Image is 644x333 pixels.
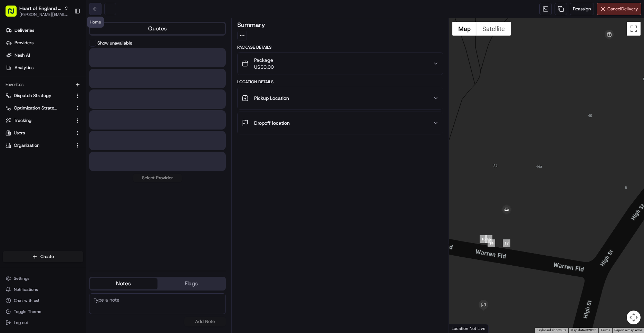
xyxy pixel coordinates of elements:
button: Pickup Location [238,87,443,109]
div: 15 [485,235,492,243]
a: Nash AI [3,50,86,61]
div: Location Not Live [449,324,489,333]
button: Organization [3,140,83,151]
img: Google [451,324,473,333]
div: Favorites [3,79,83,90]
a: 💻API Documentation [56,97,114,110]
a: Powered byPylon [49,117,84,122]
a: Deliveries [3,25,86,36]
span: Knowledge Base [14,100,53,107]
a: Report a map error [614,328,642,332]
button: Notes [90,278,157,289]
button: Log out [3,318,83,327]
div: 💻 [58,101,64,106]
span: Map data ©2025 [570,328,596,332]
span: Reassign [573,6,591,12]
a: Open this area in Google Maps (opens a new window) [451,324,473,333]
a: Dispatch Strategy [6,93,72,99]
div: Package Details [237,45,443,50]
button: PackageUS$0.00 [238,53,443,75]
button: Heart of England - Ryton on [PERSON_NAME][PERSON_NAME][EMAIL_ADDRESS][DOMAIN_NAME] [3,3,71,19]
button: Users [3,127,83,139]
button: CancelDelivery [597,3,641,15]
button: Quotes [90,23,225,34]
span: Deliveries [15,27,34,34]
div: Start new chat [23,66,113,73]
span: Notifications [14,287,38,292]
a: Providers [3,37,86,48]
button: Reassign [570,3,594,15]
div: Home [87,17,104,28]
span: Log out [14,320,28,325]
a: Organization [6,142,72,149]
span: Pylon [69,117,84,122]
button: Chat with us! [3,296,83,305]
div: 16 [480,235,487,243]
button: Map camera controls [627,311,641,324]
button: Tracking [3,115,83,126]
label: Show unavailable [97,40,132,46]
div: 17 [503,239,510,247]
span: Pickup Location [254,95,289,102]
span: Tracking [14,117,31,124]
a: Terms (opens in new tab) [600,328,610,332]
p: Welcome 👋 [7,28,126,39]
button: Dispatch Strategy [3,90,83,101]
button: [PERSON_NAME][EMAIL_ADDRESS][DOMAIN_NAME] [19,12,69,17]
span: Dropoff location [254,120,290,126]
a: Tracking [6,117,72,124]
span: Create [40,254,54,260]
img: Nash [7,7,21,21]
a: Optimization Strategy [6,105,72,111]
button: Toggle Theme [3,307,83,316]
span: Cancel Delivery [607,6,638,12]
a: Users [6,130,72,136]
button: Dropoff location [238,112,443,134]
button: Notifications [3,285,83,294]
button: Flags [157,278,225,289]
button: Heart of England - Ryton on [PERSON_NAME] [19,5,61,12]
div: Location Details [237,79,443,85]
div: We're available if you need us! [23,73,87,78]
button: Create [3,251,83,262]
button: Toggle fullscreen view [627,22,641,36]
span: Dispatch Strategy [14,93,51,99]
button: Show street map [452,22,477,36]
div: 📗 [7,101,12,106]
span: Nash AI [15,52,30,58]
span: Organization [14,142,39,149]
button: Optimization Strategy [3,103,83,114]
a: Analytics [3,62,86,73]
input: Clear [18,45,114,52]
span: API Documentation [65,100,111,107]
div: 14 [488,239,495,247]
span: Package [254,57,274,64]
span: Chat with us! [14,298,39,303]
h3: Summary [237,22,265,28]
span: Analytics [15,65,33,71]
span: Optimization Strategy [14,105,57,111]
button: Show satellite imagery [477,22,511,36]
span: US$0.00 [254,64,274,70]
button: Keyboard shortcuts [537,328,566,333]
a: 📗Knowledge Base [4,97,56,110]
span: Users [14,130,25,136]
span: Providers [15,40,33,46]
img: 1736555255976-a54dd68f-1ca7-489b-9aae-adbdc363a1c4 [7,66,19,78]
span: Toggle Theme [14,309,41,314]
button: Settings [3,274,83,283]
button: Start new chat [117,68,126,76]
span: Settings [14,276,29,281]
